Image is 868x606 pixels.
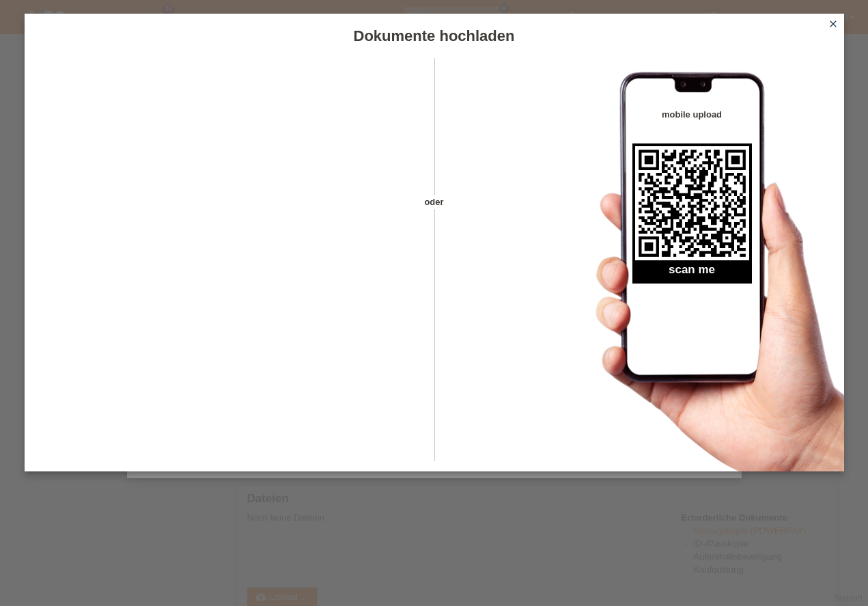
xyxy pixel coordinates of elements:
h2: scan me [632,263,752,284]
span: oder [410,195,458,209]
h1: Dokumente hochladen [25,27,844,44]
a: close [824,17,842,33]
h4: mobile upload [632,109,752,120]
iframe: Upload [45,92,410,434]
i: close [828,18,839,29]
